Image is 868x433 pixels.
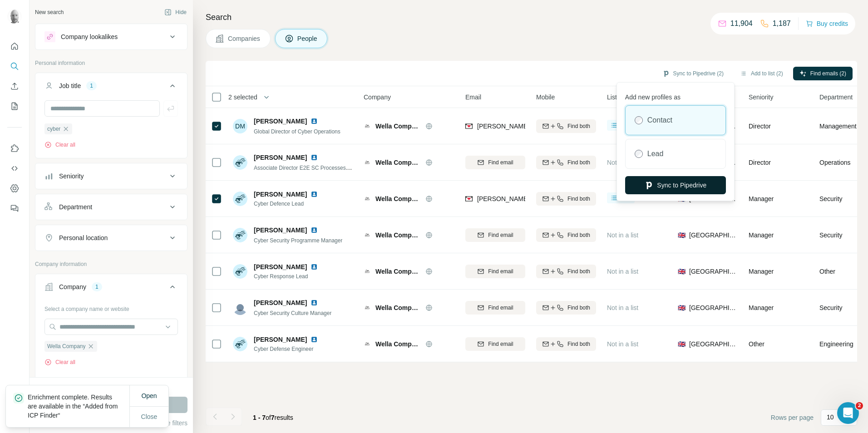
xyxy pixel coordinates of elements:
button: Find email [465,337,525,351]
span: Security [819,303,843,312]
button: Feedback [7,200,22,216]
div: Job title [59,81,81,90]
span: [PERSON_NAME] [254,153,307,162]
span: 🇬🇧 [678,267,686,276]
span: Find email [488,340,513,348]
button: Find email [465,228,525,242]
button: Find emails (2) [793,67,853,80]
span: [PERSON_NAME][EMAIL_ADDRESS][PERSON_NAME][DOMAIN_NAME] [477,195,690,202]
span: Engineering [819,340,853,349]
span: Manager [749,195,774,202]
div: 1 [86,82,97,90]
span: Cyber Security Programme Manager [254,237,342,244]
span: Rows per page [771,413,814,422]
span: 1 - 7 [253,414,266,421]
div: New search [35,8,64,16]
img: Logo of Wella Company [364,159,371,166]
span: Find both [567,195,590,203]
button: Find both [536,228,596,242]
span: Manager [749,231,774,239]
span: Wella Company [375,303,421,312]
button: Add to list (2) [734,67,789,80]
span: Open [141,392,157,399]
span: Wella Company [375,158,421,167]
span: [PERSON_NAME] [254,190,307,199]
button: Clear all [44,358,75,366]
span: results [253,414,293,421]
p: 1,187 [773,18,791,29]
span: Other [819,267,835,276]
div: Select a company name or website [44,301,178,313]
img: Logo of Wella Company [364,304,371,311]
div: Seniority [59,172,84,181]
button: Enrich CSV [7,78,22,94]
div: Department [59,202,92,212]
p: Add new profiles as [625,89,726,102]
span: Company [364,93,391,102]
img: Logo of Wella Company [364,195,371,202]
img: LinkedIn logo [311,118,318,125]
span: Wella Company [375,231,421,240]
div: DM [233,119,247,133]
span: [GEOGRAPHIC_DATA] [689,340,738,349]
span: of [266,414,271,421]
img: Avatar [233,300,247,315]
span: Find both [567,267,590,276]
span: Wella Company [47,342,85,350]
img: LinkedIn logo [311,154,318,161]
span: Director [749,159,771,166]
img: provider findymail logo [465,194,473,203]
p: 11,904 [730,18,753,29]
button: Open [135,388,163,404]
span: Find emails (2) [810,69,846,78]
img: Avatar [7,9,22,24]
button: Find both [536,301,596,315]
span: Operations [819,158,850,167]
button: Search [7,58,22,74]
button: Find email [465,156,525,169]
span: [GEOGRAPHIC_DATA] [689,303,738,312]
span: Department [819,93,853,102]
span: 2 selected [228,93,257,102]
button: Dashboard [7,180,22,197]
p: Enrichment complete. Results are available in the “Added from ICP Finder“ [28,393,129,420]
button: Find both [536,337,596,351]
span: Cyber Security Culture Manager [254,310,331,316]
button: Use Surfe on LinkedIn [7,140,22,157]
span: [PERSON_NAME] [254,226,307,235]
p: Personal information [35,59,187,67]
span: Associate Director E2E SC Processes / Logistics / Site Service / IT / Cybersecurity [254,164,452,171]
iframe: Intercom live chat [837,402,859,424]
div: Personal location [59,233,108,242]
span: [PERSON_NAME] [254,298,307,307]
span: Lists [607,93,620,102]
span: Wella Company [375,194,421,203]
img: LinkedIn logo [311,263,318,271]
span: Find both [567,231,590,239]
span: 7 [271,414,275,421]
button: Sync to Pipedrive [625,176,726,194]
button: Find both [536,192,596,206]
span: Mobile [536,93,555,102]
span: Find both [567,340,590,348]
img: Avatar [233,337,247,351]
span: Wella Company [375,340,421,349]
button: Find both [536,119,596,133]
div: 1981 search results remaining [75,383,148,391]
span: Cyber Response Lead [254,272,321,280]
button: Use Surfe API [7,160,22,177]
span: Close [141,412,158,421]
button: Clear all [44,141,75,149]
span: Security [819,231,843,240]
img: Logo of Wella Company [364,268,371,275]
span: Manager [749,304,774,311]
span: cyber [47,125,60,133]
button: Find email [465,265,525,278]
span: [PERSON_NAME][EMAIL_ADDRESS][DOMAIN_NAME] [477,123,637,130]
span: Not in a list [607,231,638,239]
span: 🇬🇧 [678,231,686,240]
span: [GEOGRAPHIC_DATA] [689,267,738,276]
span: Wella Company [375,122,421,131]
img: Avatar [233,264,247,279]
span: Manager [749,268,774,275]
